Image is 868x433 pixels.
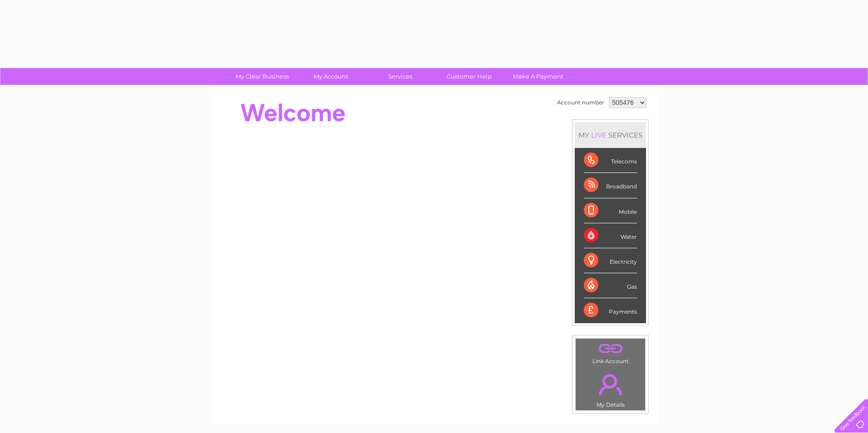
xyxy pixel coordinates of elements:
a: . [578,369,643,400]
a: Make A Payment [501,68,576,85]
a: Customer Help [432,68,507,85]
div: Mobile [584,198,637,223]
div: Broadband [584,173,637,198]
a: Services [363,68,438,85]
td: Account number [555,95,607,110]
div: Telecoms [584,148,637,173]
div: Gas [584,273,637,298]
div: MY SERVICES [575,122,646,148]
div: Electricity [584,248,637,273]
div: Water [584,223,637,248]
div: Payments [584,298,637,323]
td: My Details [575,366,646,411]
td: Link Account [575,338,646,367]
a: My Clear Business [225,68,300,85]
a: . [578,341,643,357]
div: LIVE [589,131,608,139]
a: My Account [294,68,369,85]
